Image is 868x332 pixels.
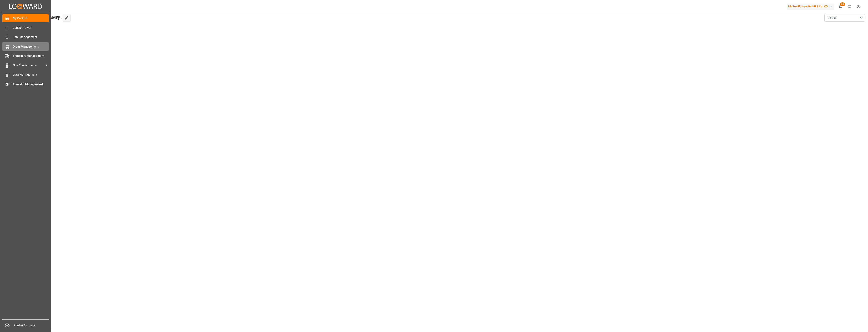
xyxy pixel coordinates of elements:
[13,73,49,77] span: Data Management
[13,44,49,49] span: Order Management
[845,2,854,11] button: Help Center
[13,35,49,39] span: Rate Management
[2,42,49,50] a: Order Management
[840,2,845,6] span: 29
[13,82,49,86] span: Timeslot Management
[2,33,49,41] a: Rate Management
[13,323,49,328] span: Sidebar Settings
[2,71,49,79] a: Data Management
[787,4,834,10] div: Melitta Europa GmbH & Co. KG
[13,63,45,68] span: Non Conformance
[2,52,49,60] a: Transport Management
[13,16,49,20] span: My Cockpit
[787,3,836,10] button: Melitta Europa GmbH & Co. KG
[2,14,49,22] a: My Cockpit
[13,26,49,30] span: Control Tower
[2,80,49,88] a: Timeslot Management
[2,24,49,32] a: Control Tower
[824,14,865,22] button: open menu
[17,14,60,22] span: Hello [PERSON_NAME]!
[836,2,845,11] button: show 29 new notifications
[828,16,837,20] span: Default
[13,54,49,58] span: Transport Management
